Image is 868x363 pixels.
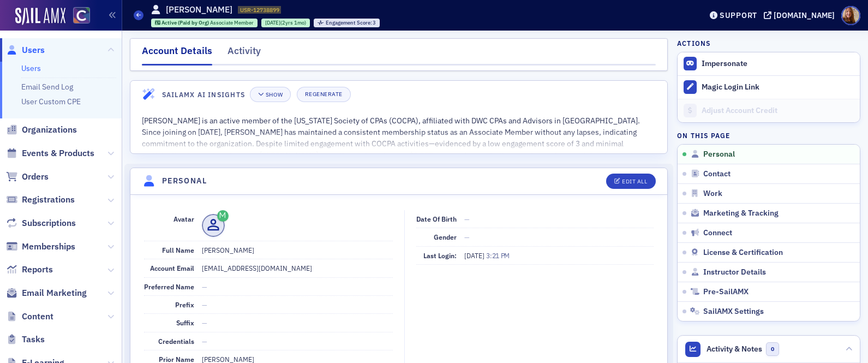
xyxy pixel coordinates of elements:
span: Events & Products [22,147,94,159]
span: Content [22,311,53,323]
a: Active (Paid by Org) Associate Member [155,19,254,26]
img: SailAMX [73,7,90,24]
span: — [202,282,207,291]
a: Tasks [6,334,45,346]
span: Work [703,189,722,199]
span: Subscriptions [22,217,76,229]
span: Engagement Score : [326,19,373,26]
span: Avatar [173,215,194,223]
img: SailAMX [15,8,65,25]
span: — [202,318,207,327]
a: Events & Products [6,147,94,159]
div: Show [266,92,283,98]
span: Profile [841,6,860,25]
div: Edit All [622,178,647,185]
span: USR-12738899 [240,6,279,14]
span: Credentials [158,337,194,346]
span: 3:21 PM [486,251,510,260]
div: 3 [326,20,376,26]
span: Prefix [175,300,194,309]
span: [DATE] [464,251,486,260]
a: Registrations [6,194,75,206]
span: Associate Member [210,19,254,26]
div: 2023-06-21 00:00:00 [261,19,310,27]
span: Connect [703,228,732,238]
span: [DATE] [265,19,280,26]
span: Marketing & Tracking [703,209,779,218]
a: Memberships [6,241,75,253]
div: Support [720,10,757,20]
h1: [PERSON_NAME] [166,4,232,16]
span: SailAMX Settings [703,307,764,317]
a: Reports [6,264,53,276]
span: Organizations [22,124,77,136]
span: Registrations [22,194,75,206]
div: Adjust Account Credit [702,106,854,116]
span: — [464,215,470,223]
span: — [202,337,207,346]
div: Active (Paid by Org): Active (Paid by Org): Associate Member [151,19,258,27]
div: Engagement Score: 3 [314,19,380,27]
a: Organizations [6,124,77,136]
a: Users [21,63,41,73]
span: Activity & Notes [707,343,762,355]
div: (2yrs 1mo) [265,19,306,26]
span: Memberships [22,241,75,253]
a: Content [6,311,53,323]
span: Tasks [22,334,45,346]
span: Suffix [176,318,194,327]
span: Preferred Name [144,282,194,291]
span: Last Login: [423,251,457,260]
dd: [PERSON_NAME] [202,241,393,259]
span: Pre-SailAMX [703,287,749,297]
h4: Personal [162,175,207,187]
span: Instructor Details [703,267,766,277]
button: Show [250,87,291,102]
button: [DOMAIN_NAME] [764,11,839,19]
button: Regenerate [297,87,351,102]
span: Date of Birth [416,215,457,223]
span: Active (Paid by Org) [161,19,210,26]
span: — [202,300,207,309]
span: Users [22,44,45,56]
span: Email Marketing [22,287,87,299]
span: Full Name [162,246,194,254]
button: Impersonate [702,59,747,69]
div: [DOMAIN_NAME] [774,10,835,20]
h4: On this page [677,130,860,140]
span: Account Email [150,264,194,272]
a: Users [6,44,45,56]
a: User Custom CPE [21,97,81,106]
a: View Homepage [65,7,90,26]
span: Contact [703,169,731,179]
button: Edit All [606,174,655,189]
h4: SailAMX AI Insights [162,90,245,99]
a: Email Send Log [21,82,73,92]
div: Account Details [142,44,212,66]
span: — [464,233,470,241]
button: Magic Login Link [678,75,860,99]
dd: [EMAIL_ADDRESS][DOMAIN_NAME] [202,259,393,277]
span: Orders [22,171,49,183]
span: License & Certification [703,248,783,258]
span: Personal [703,150,735,159]
a: Adjust Account Credit [678,99,860,122]
a: Email Marketing [6,287,87,299]
span: 0 [766,342,780,356]
span: Gender [434,233,457,241]
div: Activity [228,44,261,64]
h4: Actions [677,38,711,48]
a: Orders [6,171,49,183]
a: Subscriptions [6,217,76,229]
span: Reports [22,264,53,276]
div: Magic Login Link [702,82,854,92]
